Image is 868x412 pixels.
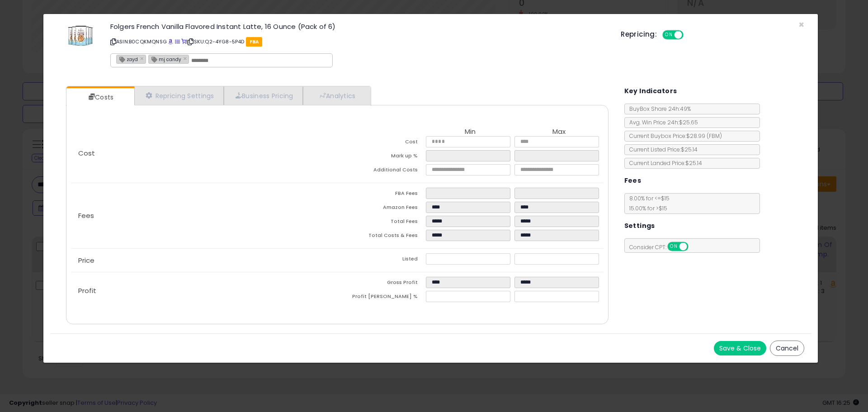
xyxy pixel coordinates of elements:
span: × [798,18,804,31]
td: FBA Fees [337,188,426,202]
h5: Settings [624,220,655,232]
td: Profit [PERSON_NAME] % [337,291,426,305]
td: Listed [337,253,426,267]
button: Cancel [770,341,804,356]
th: Min [426,128,514,136]
h3: Folgers French Vanilla Flavored Instant Latte, 16 Ounce (Pack of 6) [110,23,607,30]
a: Business Pricing [224,86,303,105]
img: 41ax24l4PsL._SL60_.jpg [67,23,94,50]
td: Amazon Fees [337,202,426,216]
a: Costs [66,88,133,106]
p: ASIN: B0CQKMQNSG | SKU: Q2-4YG8-5P4D [110,34,607,49]
button: Save & Close [714,341,766,355]
td: Total Costs & Fees [337,230,426,244]
span: 8.00 % for <= $15 [625,194,670,212]
span: ON [668,243,679,251]
td: Cost [337,136,426,150]
span: Current Landed Price: $25.14 [625,159,702,167]
p: Price [71,257,337,264]
a: Repricing Settings [134,86,224,105]
td: Gross Profit [337,277,426,291]
h5: Fees [624,175,642,186]
span: mj candy [149,55,181,63]
p: Cost [71,150,337,157]
span: Current Buybox Price: [625,132,722,140]
span: Current Listed Price: $25.14 [625,146,698,153]
td: Total Fees [337,216,426,230]
th: Max [514,128,603,136]
td: Additional Costs [337,164,426,178]
span: Consider CPT: [625,243,700,251]
span: ON [663,31,675,39]
a: All offer listings [175,38,180,45]
a: Analytics [303,86,370,105]
a: × [140,54,146,62]
td: Mark up % [337,150,426,164]
span: ( FBM ) [707,132,722,140]
span: 15.00 % for > $15 [625,204,667,212]
a: Your listing only [181,38,186,45]
span: OFF [682,31,697,39]
span: OFF [687,243,701,251]
a: × [184,54,189,62]
span: Avg. Win Price 24h: $25.65 [625,118,698,126]
h5: Repricing: [621,31,657,38]
p: Fees [71,212,337,219]
span: $28.99 [686,132,722,140]
span: BuyBox Share 24h: 49% [625,105,691,113]
span: FBA [246,37,263,47]
h5: Key Indicators [624,85,677,97]
p: Profit [71,287,337,294]
a: BuyBox page [168,38,173,45]
span: zayd [117,55,138,63]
